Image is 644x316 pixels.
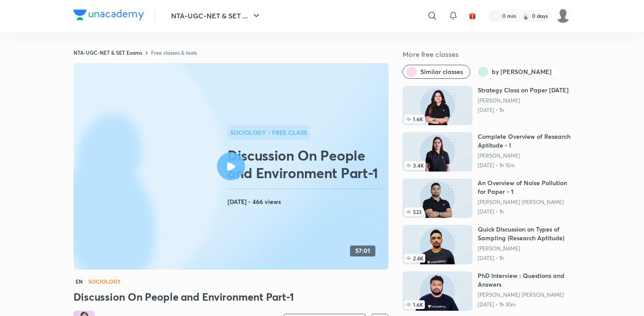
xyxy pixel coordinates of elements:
[227,196,385,207] h4: [DATE] • 466 views
[478,255,570,262] p: [DATE] • 1h
[556,8,570,23] img: immi
[478,86,569,95] h6: Strategy Class on Paper [DATE]
[420,67,463,76] span: Similar classes
[151,49,197,56] a: Free classes & tests
[478,152,570,159] a: [PERSON_NAME]
[478,225,570,242] h6: Quick Discussion on Types of Sampling (Research Aptitude)
[478,132,570,150] h6: Complete Overview of Research Aptitude - I
[478,162,570,169] p: [DATE] • 1h 15m
[404,300,425,309] span: 1.6K
[402,65,470,79] button: Similar classes
[166,7,267,25] button: NTA-UGC-NET & SET ...
[73,10,144,22] a: Company Logo
[478,245,570,252] a: [PERSON_NAME]
[73,290,388,304] h3: Discussion On People and Environment Part-1
[227,147,385,182] h2: Discussion On People and Environment Part-1
[478,199,570,206] a: [PERSON_NAME] [PERSON_NAME]
[478,301,570,308] p: [DATE] • 1h 30m
[355,247,370,255] h4: 57:01
[478,271,570,289] h6: PhD Interview : Questions and Answers
[73,10,144,20] img: Company Logo
[474,65,559,79] button: by Rashmi Joshi
[404,207,423,216] span: 523
[478,179,570,196] h6: An Overview of Noise Pollution for Paper - 1
[404,115,425,123] span: 1.6K
[404,161,426,170] span: 3.4K
[478,107,569,114] p: [DATE] • 1h
[521,11,530,20] img: streak
[492,67,552,76] span: by Rashmi Joshi
[404,254,425,263] span: 2.4K
[478,291,570,298] a: [PERSON_NAME] [PERSON_NAME]
[402,49,570,60] h5: More free classes
[469,12,476,20] img: avatar
[73,277,85,286] span: EN
[478,208,570,215] p: [DATE] • 1h
[478,97,569,104] a: [PERSON_NAME]
[88,279,120,284] h4: Sociology
[73,49,142,56] a: NTA-UGC-NET & SET Exams
[465,9,479,23] button: avatar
